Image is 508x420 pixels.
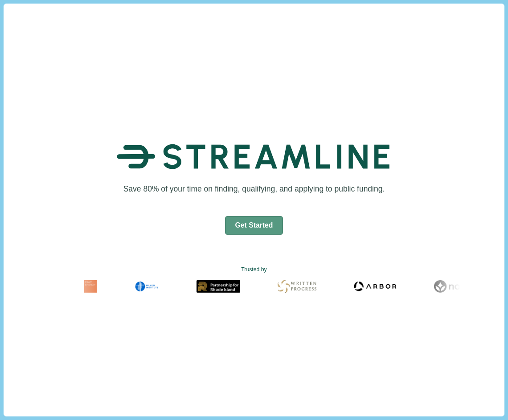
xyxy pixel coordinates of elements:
[84,280,97,293] img: Fram Energy Logo
[117,132,391,182] img: Streamline Climate Logo
[278,280,316,293] img: Written Progress Logo
[134,280,159,293] img: Milken Institute Logo
[434,280,471,293] img: Noya Logo
[241,266,266,274] text: Trusted by
[225,216,283,235] button: Get Started
[354,280,397,293] img: Arbor Logo
[120,183,388,195] h1: Save 80% of your time on finding, qualifying, and applying to public funding.
[197,280,240,293] img: Partnership for Rhode Island Logo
